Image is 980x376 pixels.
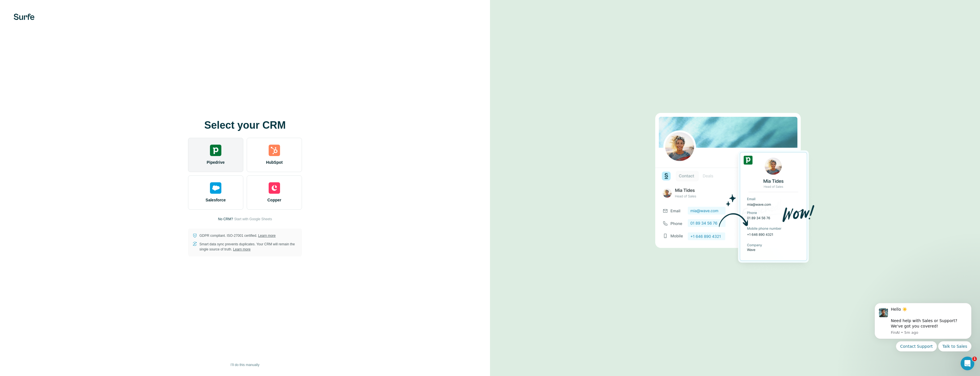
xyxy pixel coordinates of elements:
[199,242,297,252] p: Smart data sync prevents duplicates. Your CRM will remain the single source of truth.
[210,145,221,156] img: pipedrive's logo
[199,233,275,238] p: GDPR compliant. ISO-27001 certified.
[269,145,280,156] img: hubspot's logo
[269,182,280,194] img: copper's logo
[972,357,977,361] span: 1
[234,217,272,222] button: Start with Google Sheets
[207,159,224,165] span: Pipedrive
[206,197,226,203] span: Salesforce
[210,182,221,194] img: salesforce's logo
[268,197,281,203] span: Copper
[866,296,980,373] iframe: Intercom notifications message
[218,217,233,222] p: No CRM?
[266,159,283,165] span: HubSpot
[188,120,302,131] h1: Select your CRM
[258,234,275,238] a: Learn more
[226,361,263,369] button: I’ll do this manually
[14,14,34,20] img: Surfe's logo
[233,247,250,251] a: Learn more
[655,103,815,273] img: PIPEDRIVE image
[961,357,974,370] iframe: Intercom live chat
[230,362,259,367] span: I’ll do this manually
